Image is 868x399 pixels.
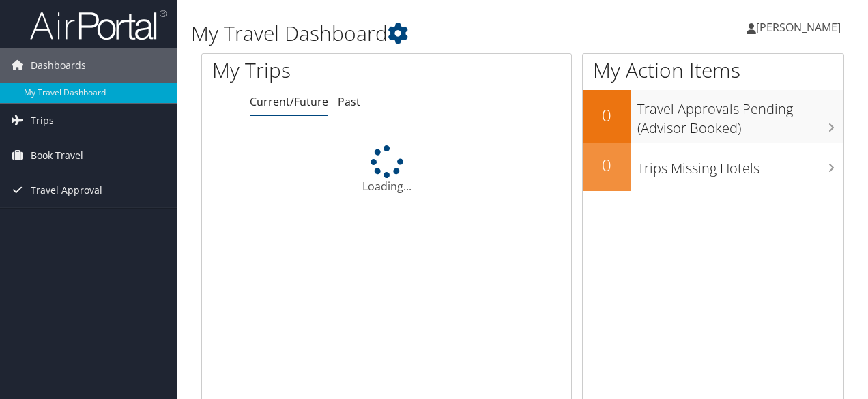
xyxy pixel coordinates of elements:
span: Dashboards [31,48,86,83]
span: Book Travel [31,138,83,173]
h1: My Action Items [583,56,843,85]
a: Past [338,94,360,109]
span: Trips [31,104,54,138]
img: airportal-logo.png [30,9,167,41]
h2: 0 [583,104,631,127]
h1: My Trips [212,56,407,85]
h3: Travel Approvals Pending (Advisor Booked) [637,93,843,138]
a: 0Travel Approvals Pending (Advisor Booked) [583,90,843,143]
span: [PERSON_NAME] [756,20,841,35]
div: Loading... [202,145,571,194]
span: Travel Approval [31,173,102,207]
a: Current/Future [250,94,328,109]
h2: 0 [583,153,631,177]
a: [PERSON_NAME] [747,7,854,48]
h3: Trips Missing Hotels [637,152,843,178]
h1: My Travel Dashboard [191,19,633,48]
a: 0Trips Missing Hotels [583,143,843,191]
